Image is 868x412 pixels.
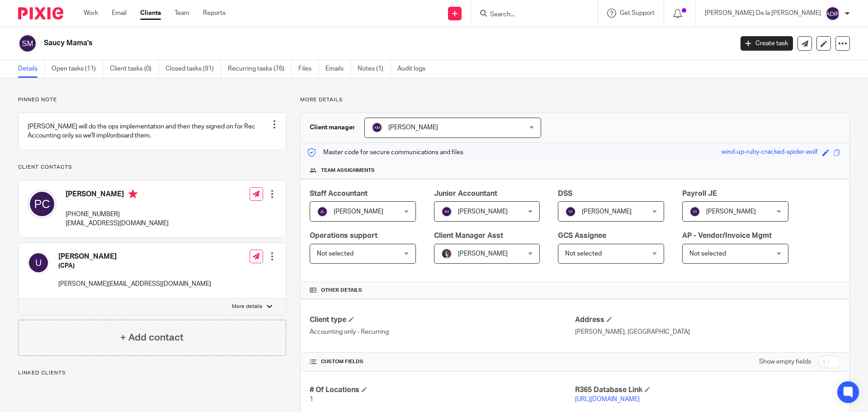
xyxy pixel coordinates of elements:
[228,60,292,78] a: Recurring tasks (76)
[18,369,286,377] p: Linked clients
[372,122,382,133] img: svg%3E
[434,190,497,197] span: Junior Accountant
[175,9,189,18] a: Team
[334,208,383,215] span: [PERSON_NAME]
[388,124,438,131] span: [PERSON_NAME]
[582,208,632,215] span: [PERSON_NAME]
[706,208,756,215] span: [PERSON_NAME]
[18,164,286,171] p: Client contacts
[682,190,717,197] span: Payroll JE
[321,167,375,174] span: Team assignments
[722,147,818,158] div: wind-up-ruby-cracked-spider-wolf
[310,315,575,325] h4: Client type
[565,206,576,217] img: svg%3E
[575,315,840,325] h4: Address
[28,189,57,218] img: svg%3E
[565,251,602,257] span: Not selected
[682,232,772,239] span: AP - Vendor/Invoice Mgmt
[705,9,821,18] p: [PERSON_NAME] De la [PERSON_NAME]
[317,251,354,257] span: Not selected
[689,206,700,217] img: svg%3E
[18,96,286,104] p: Pinned note
[434,232,503,239] span: Client Manager Asst
[441,206,452,217] img: svg%3E
[84,9,98,18] a: Work
[310,385,575,395] h4: # Of Locations
[397,60,432,78] a: Audit logs
[759,357,811,366] label: Show empty fields
[232,303,262,310] p: More details
[458,208,508,215] span: [PERSON_NAME]
[317,206,328,217] img: svg%3E
[826,6,840,21] img: svg%3E
[458,251,508,257] span: [PERSON_NAME]
[28,252,49,274] img: svg%3E
[558,190,572,197] span: DSS
[558,232,606,239] span: GCS Assignee
[310,190,368,197] span: Staff Accountant
[58,279,211,289] p: [PERSON_NAME][EMAIL_ADDRESS][DOMAIN_NAME]
[298,60,319,78] a: Files
[58,252,211,261] h4: [PERSON_NAME]
[120,331,184,345] h4: + Add contact
[52,60,103,78] a: Open tasks (11)
[575,385,840,395] h4: R365 Database Link
[575,396,640,403] a: [URL][DOMAIN_NAME]
[18,7,63,19] img: Pixie
[165,60,221,78] a: Closed tasks (91)
[18,34,37,53] img: svg%3E
[44,38,590,48] h2: Saucy Mama's
[325,60,351,78] a: Emails
[489,11,571,19] input: Search
[300,96,850,104] p: More details
[620,10,655,16] span: Get Support
[689,251,726,257] span: Not selected
[441,248,452,259] img: Profile%20picture%20JUS.JPG
[310,358,575,365] h4: CUSTOM FIELDS
[310,327,575,336] p: Accounting only - Recurring
[66,219,169,228] p: [EMAIL_ADDRESS][DOMAIN_NAME]
[128,189,137,199] i: Primary
[18,60,45,78] a: Details
[112,9,127,18] a: Email
[741,36,793,51] a: Create task
[66,189,169,201] h4: [PERSON_NAME]
[307,148,463,157] p: Master code for secure communications and files
[310,123,355,132] h3: Client manager
[203,9,226,18] a: Reports
[110,60,159,78] a: Client tasks (0)
[310,396,313,403] span: 1
[58,261,211,270] h5: (CPA)
[66,210,169,219] p: [PHONE_NUMBER]
[575,327,840,336] p: [PERSON_NAME], [GEOGRAPHIC_DATA]
[310,232,377,239] span: Operations support
[140,9,161,18] a: Clients
[358,60,391,78] a: Notes (1)
[321,287,362,294] span: Other details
